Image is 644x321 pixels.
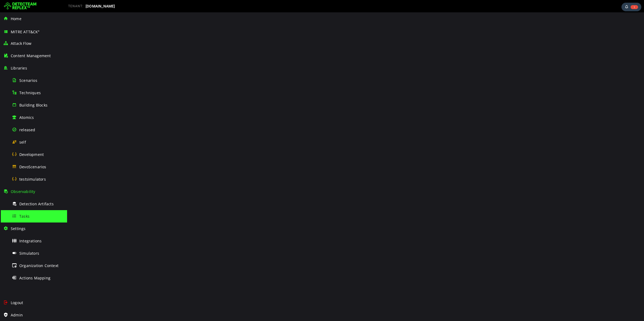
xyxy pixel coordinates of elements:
[621,3,641,11] div: Task Notifications
[86,4,115,8] span: [DOMAIN_NAME]
[11,53,51,58] span: Content Management
[19,103,47,108] span: Building Blocks
[11,312,23,318] span: Admin
[11,29,40,34] span: MITRE ATT&CK
[11,189,35,194] span: Observability
[19,275,50,280] span: Actions Mapping
[11,226,26,231] span: Settings
[19,78,37,83] span: Scenarios
[19,263,58,268] span: Organization Context
[19,214,30,219] span: Tasks
[19,177,46,182] span: testsimulators
[19,115,34,120] span: Atomics
[19,140,26,145] span: self
[11,16,21,21] span: Home
[4,2,36,10] img: Detecteam logo
[38,30,39,32] sup: ®
[68,4,83,8] span: TENANT:
[19,127,35,132] span: released
[11,300,23,305] span: Logout
[19,164,46,169] span: DevoScenarios
[19,152,44,157] span: Development
[19,90,41,95] span: Techniques
[19,251,39,256] span: Simulators
[11,65,27,71] span: Libraries
[19,238,42,243] span: Integrations
[19,201,54,206] span: Detection Artifacts
[631,5,638,9] span: 1
[11,41,31,46] span: Attack Flow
